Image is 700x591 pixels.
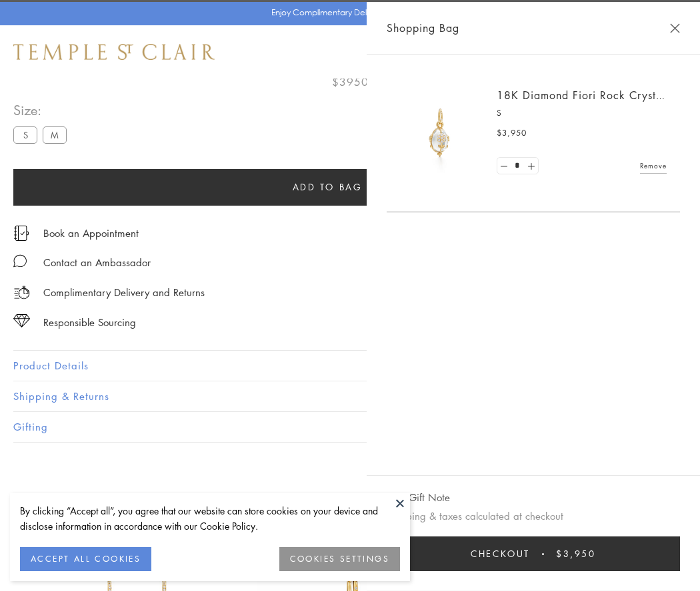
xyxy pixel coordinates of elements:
img: icon_appointment.svg [13,226,29,241]
div: By clicking “Accept all”, you agree that our website can store cookies on your device and disclos... [20,503,400,534]
label: S [13,126,37,143]
p: Complimentary Delivery and Returns [43,284,205,301]
span: Size: [13,99,72,121]
button: Add Gift Note [387,489,450,506]
button: COOKIES SETTINGS [279,547,400,571]
button: ACCEPT ALL COOKIES [20,547,151,571]
button: Add to bag [13,169,641,206]
span: $3,950 [556,546,596,561]
span: Add to bag [293,180,363,194]
img: Temple St. Clair [13,44,215,60]
div: Responsible Sourcing [43,314,136,331]
h3: You May Also Like [33,490,667,511]
span: Shopping Bag [387,19,459,37]
p: S [497,106,667,120]
button: Shipping & Returns [13,381,687,411]
img: icon_delivery.svg [13,284,30,301]
a: Book an Appointment [43,226,139,240]
span: Checkout [471,546,530,561]
a: Set quantity to 2 [524,158,537,174]
img: icon_sourcing.svg [13,314,30,327]
a: Remove [640,158,667,173]
button: Product Details [13,351,687,381]
p: Shipping & taxes calculated at checkout [387,508,680,524]
p: Enjoy Complimentary Delivery & Returns [271,6,423,19]
span: $3,950 [497,126,527,140]
button: Gifting [13,412,687,442]
img: P51889-E11FIORI [400,93,480,173]
a: Set quantity to 0 [497,158,511,174]
span: $3950 [332,73,369,91]
div: Contact an Ambassador [43,254,151,271]
label: M [43,126,67,143]
img: MessageIcon-01_2.svg [13,254,27,268]
button: Checkout $3,950 [387,536,680,571]
button: Close Shopping Bag [670,23,680,33]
